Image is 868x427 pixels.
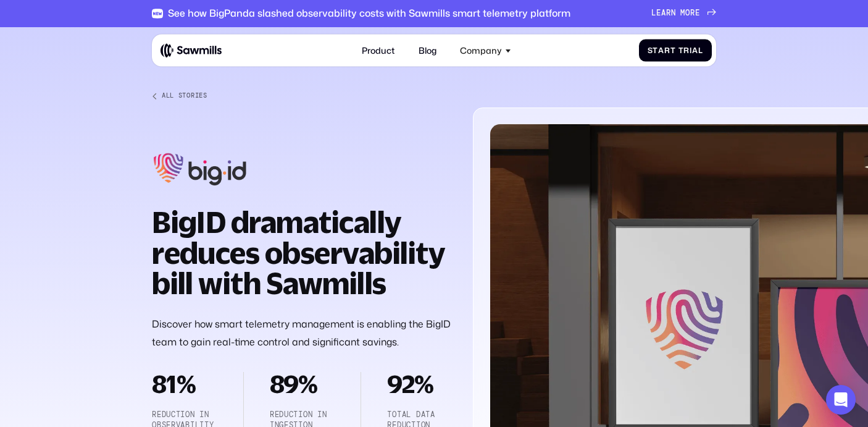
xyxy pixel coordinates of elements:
div: All Stories [162,92,207,100]
span: m [680,9,685,18]
span: r [690,9,695,18]
a: Learnmore [651,9,716,18]
span: L [651,9,656,18]
strong: BigID dramatically reduces observability bill with Sawmills [152,205,445,300]
span: r [666,9,671,18]
span: r [683,46,690,55]
h2: 89% [270,372,335,397]
span: t [653,46,658,55]
h2: 92% [387,372,452,397]
span: a [692,46,698,55]
a: StartTrial [639,40,712,62]
div: Company [460,45,502,56]
h2: 81% [152,372,217,397]
span: t [670,46,676,55]
span: i [690,46,692,55]
span: l [698,46,703,55]
div: Company [454,39,517,62]
p: Discover how smart telemetry management is enabling the BigID team to gain real-time control and ... [152,315,453,350]
span: e [695,9,700,18]
span: n [671,9,676,18]
a: Product [356,39,401,62]
div: Open Intercom Messenger [826,385,856,415]
span: a [658,46,664,55]
a: All Stories [152,92,453,100]
span: o [685,9,690,18]
span: S [648,46,653,55]
div: See how BigPanda slashed observability costs with Sawmills smart telemetry platform [168,7,570,19]
span: e [656,9,661,18]
span: a [661,9,666,18]
a: Blog [412,39,443,62]
span: r [664,46,670,55]
span: T [678,46,684,55]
